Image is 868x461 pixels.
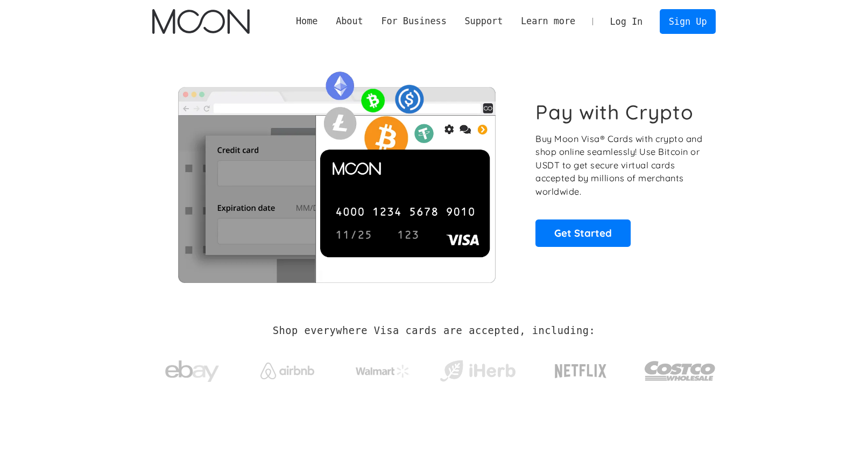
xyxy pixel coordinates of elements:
a: iHerb [437,346,518,391]
a: Netflix [533,347,629,390]
p: Buy Moon Visa® Cards with crypto and shop online seamlessly! Use Bitcoin or USDT to get secure vi... [535,132,704,198]
img: Netflix [554,358,608,385]
h1: Pay with Crypto [535,100,694,124]
img: Moon Cards let you spend your crypto anywhere Visa is accepted. [152,64,521,282]
h2: Shop everywhere Visa cards are accepted, including: [273,325,595,337]
a: Airbnb [247,352,327,385]
img: Moon Logo [152,9,250,34]
div: For Business [372,15,456,28]
img: Costco [644,351,716,391]
div: For Business [381,15,446,28]
div: About [336,15,363,28]
a: home [152,9,250,34]
a: Sign Up [660,9,716,33]
div: Support [456,15,512,28]
div: About [327,15,372,28]
img: iHerb [437,357,518,385]
a: Get Started [535,219,631,246]
div: Support [464,15,503,28]
a: Costco [644,340,716,396]
img: ebay [165,354,219,388]
div: Learn more [521,15,575,28]
div: Learn more [512,15,584,28]
img: Airbnb [260,363,314,379]
a: Home [287,15,327,28]
a: Log In [601,10,652,33]
a: ebay [152,344,232,394]
a: Walmart [342,354,422,383]
img: Walmart [356,365,410,378]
